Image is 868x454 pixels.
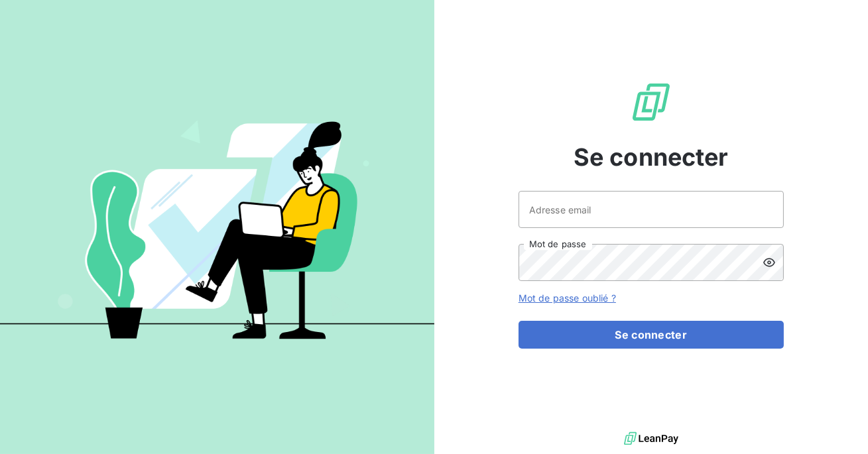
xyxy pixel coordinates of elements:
[519,321,784,349] button: Se connecter
[519,292,616,304] a: Mot de passe oublié ?
[630,81,672,123] img: Logo LeanPay
[519,191,784,228] input: placeholder
[624,429,678,449] img: logo
[574,139,729,175] span: Se connecter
